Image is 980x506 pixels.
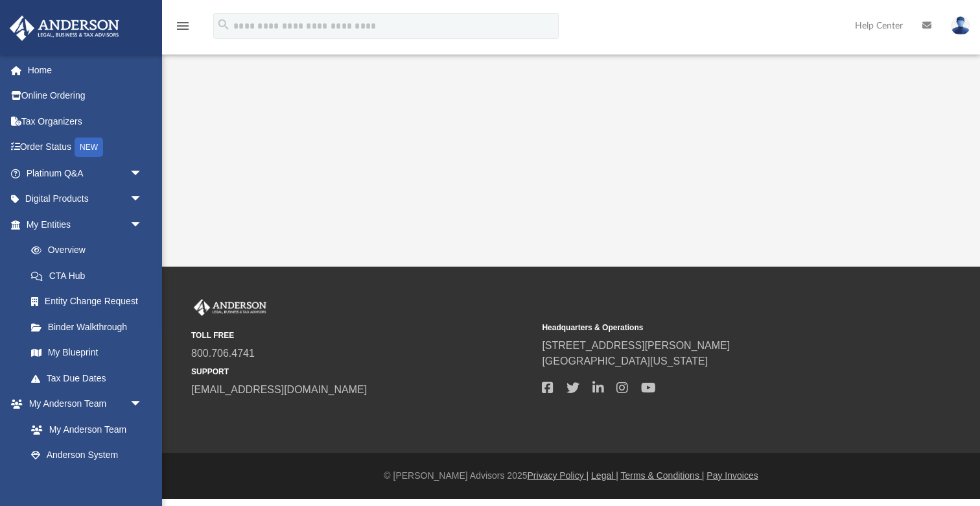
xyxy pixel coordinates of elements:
small: TOLL FREE [191,330,533,341]
small: SUPPORT [191,366,533,378]
small: Headquarters & Operations [542,322,883,333]
a: Online Ordering [9,83,162,109]
div: NEW [75,138,103,157]
a: CTA Hub [18,263,162,289]
span: arrow_drop_down [130,391,156,418]
a: Binder Walkthrough [18,314,162,340]
a: My Blueprint [18,340,156,366]
img: Anderson Advisors Platinum Portal [6,16,123,41]
a: [GEOGRAPHIC_DATA][US_STATE] [542,355,708,367]
a: 800.706.4741 [191,348,255,359]
a: Overview [18,237,162,263]
a: [EMAIL_ADDRESS][DOMAIN_NAME] [191,384,367,395]
span: arrow_drop_down [130,160,156,187]
a: My Anderson Team [18,416,149,442]
a: Terms & Conditions | [621,470,705,481]
a: Order StatusNEW [9,134,162,161]
span: arrow_drop_down [130,186,156,213]
i: menu [175,18,191,34]
a: Digital Productsarrow_drop_down [9,186,162,212]
a: menu [175,25,191,34]
a: Platinum Q&Aarrow_drop_down [9,160,162,186]
a: Legal | [591,470,618,481]
a: [STREET_ADDRESS][PERSON_NAME] [542,340,730,351]
i: search [216,18,231,32]
a: Entity Change Request [18,289,162,315]
a: Tax Due Dates [18,365,162,391]
a: My Entitiesarrow_drop_down [9,211,162,237]
div: © [PERSON_NAME] Advisors 2025 [162,469,980,483]
a: Home [9,57,162,83]
a: Anderson System [18,442,156,468]
a: Tax Organizers [9,108,162,134]
a: My Anderson Teamarrow_drop_down [9,391,156,417]
a: Privacy Policy | [528,470,589,481]
img: User Pic [951,16,970,35]
span: arrow_drop_down [130,211,156,238]
a: Pay Invoices [706,470,758,481]
img: Anderson Advisors Platinum Portal [191,299,269,316]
